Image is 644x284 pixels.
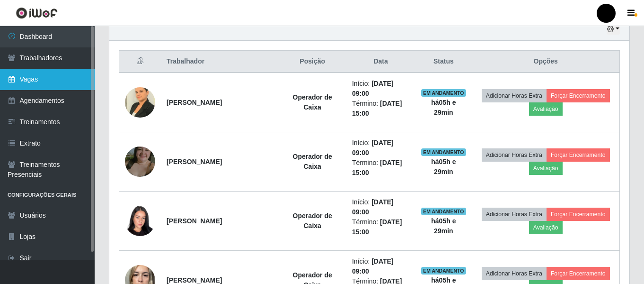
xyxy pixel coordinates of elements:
span: EM ANDAMENTO [421,89,466,97]
strong: há 05 h e 29 min [431,99,456,116]
li: Término: [352,99,409,119]
li: Término: [352,158,409,178]
th: Posição [278,51,346,73]
strong: [PERSON_NAME] [167,99,222,106]
button: Adicionar Horas Extra [482,89,547,102]
button: Forçar Encerramento [547,148,610,162]
img: CoreUI Logo [16,7,58,19]
img: 1730387044768.jpeg [125,82,155,122]
span: EM ANDAMENTO [421,208,466,215]
th: Opções [472,51,619,73]
li: Início: [352,257,409,276]
li: Término: [352,217,409,237]
strong: Operador de Caixa [293,212,332,229]
li: Início: [352,197,409,217]
strong: Operador de Caixa [293,153,332,170]
button: Avaliação [529,221,563,234]
strong: há 05 h e 29 min [431,217,456,235]
strong: [PERSON_NAME] [167,158,222,165]
th: Data [346,51,415,73]
button: Forçar Encerramento [547,208,610,221]
time: [DATE] 09:00 [352,80,394,97]
li: Início: [352,138,409,158]
img: 1742821010159.jpeg [125,201,155,241]
button: Forçar Encerramento [547,267,610,280]
img: 1737811794614.jpeg [125,135,155,189]
span: EM ANDAMENTO [421,148,466,156]
button: Adicionar Horas Extra [482,208,547,221]
time: [DATE] 09:00 [352,257,394,275]
th: Status [415,51,472,73]
time: [DATE] 09:00 [352,139,394,156]
strong: há 05 h e 29 min [431,158,456,175]
time: [DATE] 09:00 [352,198,394,216]
strong: [PERSON_NAME] [167,276,222,284]
strong: [PERSON_NAME] [167,217,222,225]
th: Trabalhador [161,51,278,73]
button: Avaliação [529,162,563,175]
button: Adicionar Horas Extra [482,267,547,280]
button: Adicionar Horas Extra [482,148,547,162]
button: Avaliação [529,102,563,116]
span: EM ANDAMENTO [421,267,466,275]
strong: Operador de Caixa [293,93,332,111]
button: Forçar Encerramento [547,89,610,102]
li: Início: [352,79,409,99]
